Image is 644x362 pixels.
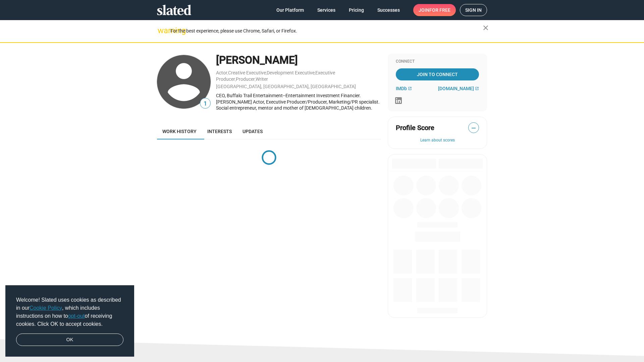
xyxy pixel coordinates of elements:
a: [GEOGRAPHIC_DATA], [GEOGRAPHIC_DATA], [GEOGRAPHIC_DATA] [216,84,356,89]
span: Pricing [349,4,364,16]
span: 1 [200,99,210,108]
a: Joinfor free [413,4,456,16]
a: dismiss cookie message [16,334,123,346]
span: — [469,124,479,132]
a: Our Platform [271,4,309,16]
div: [PERSON_NAME] [216,53,381,67]
div: CEO, Buffalo Trail Entertainment--Entertainment Investment Financier. [PERSON_NAME] Actor, Execut... [216,93,381,111]
span: , [255,78,256,81]
a: Actor [216,70,227,75]
span: IMDb [396,86,407,91]
mat-icon: close [482,24,490,32]
span: Join [419,4,450,16]
a: opt-out [68,313,85,319]
a: Services [312,4,341,16]
mat-icon: warning [158,26,166,35]
span: [DOMAIN_NAME] [438,86,474,91]
a: Executive Producer [216,70,335,82]
span: Updates [243,129,263,134]
a: IMDb [396,86,412,91]
span: Work history [162,129,197,134]
div: For the best experience, please use Chrome, Safari, or Firefox. [170,26,483,36]
a: Creative Executive [228,70,266,75]
span: Sign in [465,4,482,16]
a: Successes [372,4,405,16]
div: Connect [396,59,479,64]
a: Join To Connect [396,68,479,80]
span: , [266,71,267,75]
span: Interests [207,129,232,134]
span: Our Platform [276,4,304,16]
a: Pricing [343,4,369,16]
span: Profile Score [396,123,434,132]
button: Learn about scores [396,138,479,143]
a: Cookie Policy [30,305,62,311]
span: Services [317,4,335,16]
a: Producer [236,76,255,82]
span: Welcome! Slated uses cookies as described in our , which includes instructions on how to of recei... [16,296,123,328]
span: for free [429,4,450,16]
span: , [227,71,228,75]
span: , [235,78,236,81]
a: Updates [237,123,268,139]
a: [DOMAIN_NAME] [438,86,479,91]
a: Development Executive [267,70,315,75]
span: Join To Connect [397,68,478,80]
mat-icon: open_in_new [408,86,412,90]
mat-icon: open_in_new [475,86,479,90]
a: Sign in [460,4,487,16]
a: Writer [256,76,268,82]
div: cookieconsent [5,285,134,357]
span: Successes [377,4,400,16]
a: Interests [202,123,237,139]
a: Work history [157,123,202,139]
span: , [315,71,315,75]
